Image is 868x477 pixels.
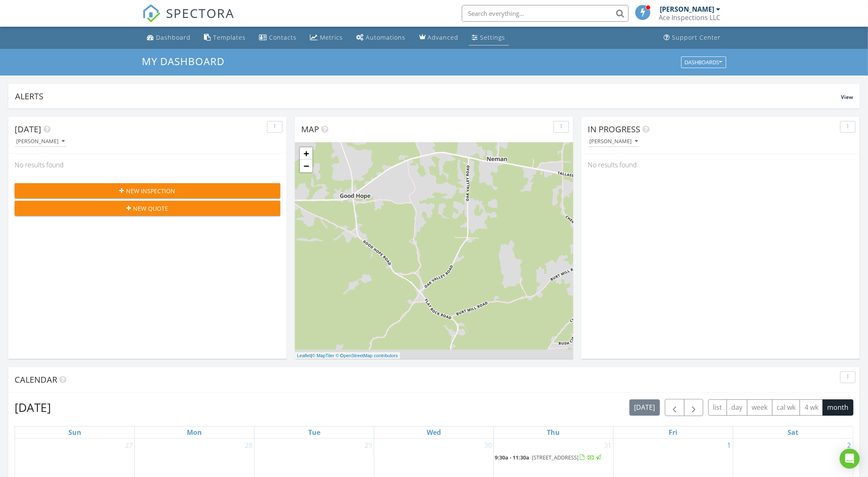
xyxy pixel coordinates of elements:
a: 9:30a - 11:30a [STREET_ADDRESS] [495,454,602,461]
input: Search everything... [462,5,629,22]
a: Advanced [416,30,462,45]
a: © OpenStreetMap contributors [336,353,398,358]
button: New Quote [15,201,280,216]
div: Metrics [320,33,343,41]
h2: [DATE] [15,399,51,416]
button: day [727,399,747,416]
a: Dashboard [144,30,194,45]
span: 9:30a - 11:30a [495,454,529,461]
div: Support Center [672,33,721,41]
a: Monday [185,427,204,438]
a: Settings [469,30,509,45]
a: Wednesday [425,427,443,438]
button: cal wk [772,399,800,416]
div: No results found [581,154,860,176]
button: Next month [684,399,704,416]
span: New Inspection [126,187,176,195]
a: Go to July 30, 2025 [483,439,493,452]
div: | [295,352,400,359]
div: Settings [481,33,506,41]
a: SPECTORA [142,11,235,29]
button: [DATE] [629,399,660,416]
a: Go to July 27, 2025 [123,439,134,452]
a: Templates [201,30,249,45]
div: [PERSON_NAME] [16,139,65,144]
a: Leaflet [297,353,311,358]
span: Calendar [15,374,57,385]
span: New Quote [133,204,169,213]
span: [STREET_ADDRESS] [532,454,579,461]
span: SPECTORA [166,4,235,22]
div: Templates [214,33,246,41]
a: Go to August 1, 2025 [726,439,733,452]
a: Go to August 2, 2025 [845,439,853,452]
span: My Dashboard [142,54,225,68]
a: Automations (Basic) [353,30,409,45]
span: [DATE] [15,124,41,135]
div: Dashboards [685,59,722,65]
button: list [708,399,727,416]
div: Ace Inspections LLC [659,13,721,22]
a: Zoom in [300,147,312,160]
div: Contacts [269,33,297,41]
div: [PERSON_NAME] [589,139,638,144]
div: Advanced [428,33,459,41]
div: No results found [8,154,287,176]
button: week [747,399,772,416]
a: Go to July 29, 2025 [363,439,374,452]
a: © MapTiler [312,353,335,358]
div: Open Intercom Messenger [840,449,860,469]
a: Metrics [307,30,347,45]
div: Dashboard [156,33,191,41]
a: Tuesday [307,427,322,438]
a: Support Center [661,30,725,45]
button: Dashboards [681,56,726,68]
div: Automations [366,33,406,41]
a: Contacts [256,30,300,45]
span: Map [301,124,319,135]
a: Saturday [786,427,800,438]
button: [PERSON_NAME] [588,136,639,147]
div: Alerts [15,91,841,102]
span: In Progress [588,124,640,135]
a: Friday [667,427,679,438]
a: Sunday [67,427,83,438]
img: The Best Home Inspection Software - Spectora [142,4,161,23]
span: View [841,93,853,101]
button: [PERSON_NAME] [15,136,66,147]
a: 9:30a - 11:30a [STREET_ADDRESS] [495,453,612,463]
a: Thursday [545,427,561,438]
button: month [823,399,853,416]
a: Zoom out [300,160,312,172]
a: Go to July 28, 2025 [243,439,254,452]
a: Go to July 31, 2025 [602,439,613,452]
button: 4 wk [800,399,823,416]
button: Previous month [665,399,684,416]
div: [PERSON_NAME] [660,5,715,13]
button: New Inspection [15,183,280,198]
